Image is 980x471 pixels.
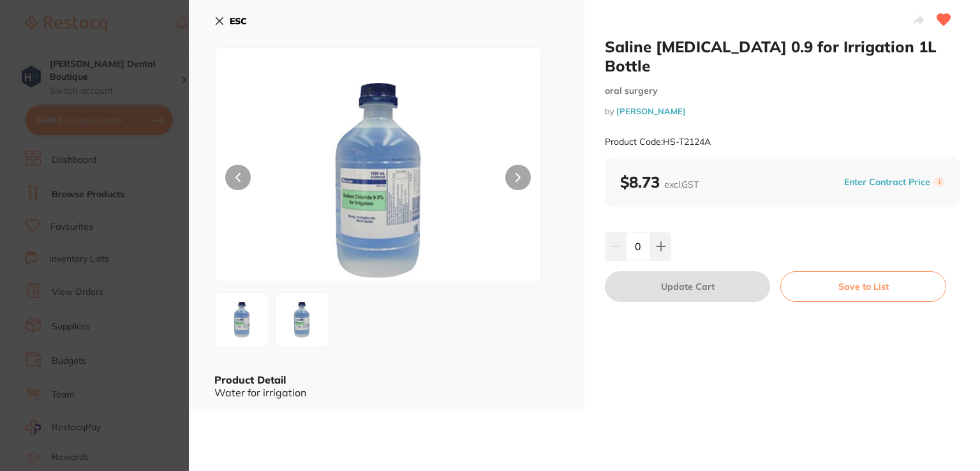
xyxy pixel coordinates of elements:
span: excl. GST [664,179,699,190]
img: QV8yLmpwZw [279,297,325,343]
small: oral surgery [605,86,960,96]
button: Save to List [780,271,946,302]
button: Enter Contract Price [840,176,934,188]
b: $8.73 [620,172,699,191]
button: ESC [214,10,247,32]
h2: Saline [MEDICAL_DATA] 0.9 for Irrigation 1L Bottle [605,37,960,75]
b: ESC [230,15,247,27]
label: i [934,177,944,187]
img: QS5qcGc [280,80,476,281]
small: Product Code: HS-T2124A [605,137,711,147]
a: [PERSON_NAME] [616,106,686,116]
button: Update Cart [605,271,770,302]
img: QS5qcGc [219,297,265,343]
b: Product Detail [214,373,286,386]
div: Water for irrigation [214,387,559,398]
small: by [605,107,960,116]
